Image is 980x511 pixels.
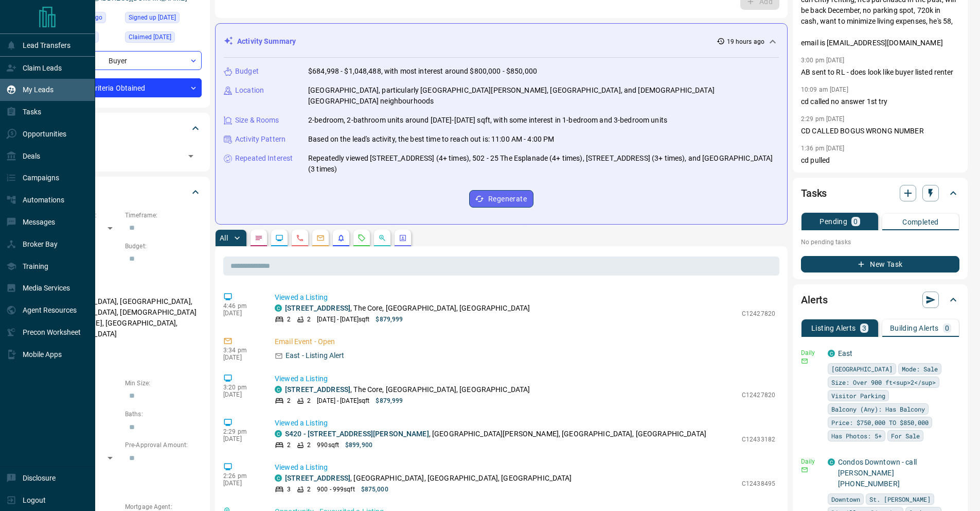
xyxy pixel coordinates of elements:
a: [STREET_ADDRESS] [285,304,350,312]
p: 2:29 pm [DATE] [801,115,845,123]
a: [STREET_ADDRESS] [285,474,350,482]
span: Mode: Sale [902,364,938,374]
p: [GEOGRAPHIC_DATA], [GEOGRAPHIC_DATA], [GEOGRAPHIC_DATA], [DEMOGRAPHIC_DATA][PERSON_NAME], [GEOGRA... [43,293,202,343]
p: Based on the lead's activity, the best time to reach out is: 11:00 AM - 4:00 PM [308,134,554,145]
p: , The Core, [GEOGRAPHIC_DATA], [GEOGRAPHIC_DATA] [285,384,530,395]
p: 2 [307,485,311,494]
div: Mon Oct 06 2025 [125,31,202,46]
div: Criteria [43,180,202,205]
svg: Opportunities [378,234,386,242]
p: 0 [945,325,949,332]
div: Buyer [43,51,202,70]
p: 2-bedroom, 2-bathroom units around [DATE]-[DATE] sqft, with some interest in 1-bedroom and 3-bedr... [308,115,667,126]
p: C12433182 [742,435,775,444]
div: condos.ca [275,304,282,312]
p: [GEOGRAPHIC_DATA], particularly [GEOGRAPHIC_DATA][PERSON_NAME], [GEOGRAPHIC_DATA], and [DEMOGRAPH... [308,85,779,107]
p: Viewed a Listing [275,418,775,429]
p: $875,000 [361,485,388,494]
p: 2 [307,396,311,405]
p: $879,999 [376,315,403,324]
p: Viewed a Listing [275,292,775,303]
p: 2:26 pm [223,472,259,480]
p: 2 [307,440,311,450]
svg: Emails [316,234,325,242]
span: St. [PERSON_NAME] [869,494,931,504]
p: 10:09 am [DATE] [801,86,848,93]
p: 2 [287,440,291,450]
div: condos.ca [275,430,282,437]
p: 3:20 pm [223,384,259,391]
span: Claimed [DATE] [129,32,171,42]
p: Repeated Interest [235,153,293,164]
svg: Email [801,466,808,473]
div: Criteria Obtained [43,78,202,97]
span: Downtown [831,494,860,504]
svg: Listing Alerts [337,234,345,242]
div: Alerts [801,287,959,312]
p: [DATE] [223,391,259,398]
div: Sat Jul 05 2025 [125,12,202,26]
p: , [GEOGRAPHIC_DATA], [GEOGRAPHIC_DATA], [GEOGRAPHIC_DATA] [285,473,572,484]
p: Size & Rooms [235,115,279,126]
h2: Alerts [801,292,828,308]
p: $684,998 - $1,048,488, with most interest around $800,000 - $850,000 [308,66,537,77]
p: 2 [287,315,291,324]
p: No pending tasks [801,234,959,250]
p: Building Alerts [890,325,939,332]
p: Pre-Approval Amount: [125,440,202,450]
span: For Sale [891,431,920,441]
p: Min Size: [125,379,202,388]
div: Tags [43,116,202,141]
p: Timeframe: [125,211,202,220]
p: cd pulled [801,155,959,166]
p: Credit Score: [43,471,202,481]
p: Motivation: [43,348,202,357]
a: East [838,349,853,357]
p: [DATE] - [DATE] sqft [317,315,369,324]
button: New Task [801,256,959,272]
p: Activity Summary [237,36,296,47]
p: 3 [287,485,291,494]
div: Activity Summary19 hours ago [224,32,779,51]
p: CD CALLED BOGUS WRONG NUMBER [801,126,959,137]
p: 0 [853,218,858,225]
p: Viewed a Listing [275,462,775,473]
p: 2 [307,315,311,324]
div: condos.ca [275,474,282,482]
p: $899,900 [345,440,372,450]
p: Activity Pattern [235,134,286,145]
p: East - Listing Alert [286,350,345,361]
p: Pending [819,218,847,225]
p: All [220,234,228,242]
span: Balcony (Any): Has Balcony [831,404,925,414]
p: 3:00 pm [DATE] [801,57,845,64]
p: 3 [862,325,866,332]
span: [GEOGRAPHIC_DATA] [831,364,893,374]
span: Signed up [DATE] [129,12,176,23]
h2: Tasks [801,185,827,201]
p: [DATE] [223,435,259,442]
p: C12427820 [742,390,775,400]
a: S420 - [STREET_ADDRESS][PERSON_NAME] [285,430,429,438]
p: AB sent to RL - does look like buyer listed renter [801,67,959,78]
p: Budget: [125,242,202,251]
p: [DATE] [223,310,259,317]
p: Location [235,85,264,96]
p: 3:34 pm [223,347,259,354]
p: 990 sqft [317,440,339,450]
p: Areas Searched: [43,284,202,293]
p: Email Event - Open [275,336,775,347]
svg: Email [801,357,808,365]
svg: Lead Browsing Activity [275,234,283,242]
p: 2 [287,396,291,405]
p: 1:36 pm [DATE] [801,145,845,152]
p: 900 - 999 sqft [317,485,354,494]
span: Has Photos: 5+ [831,431,882,441]
p: Budget [235,66,259,77]
p: Baths: [125,410,202,419]
p: Listing Alerts [811,325,856,332]
p: , [GEOGRAPHIC_DATA][PERSON_NAME], [GEOGRAPHIC_DATA], [GEOGRAPHIC_DATA] [285,429,706,439]
p: Daily [801,457,822,466]
p: Daily [801,348,822,357]
svg: Agent Actions [399,234,407,242]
